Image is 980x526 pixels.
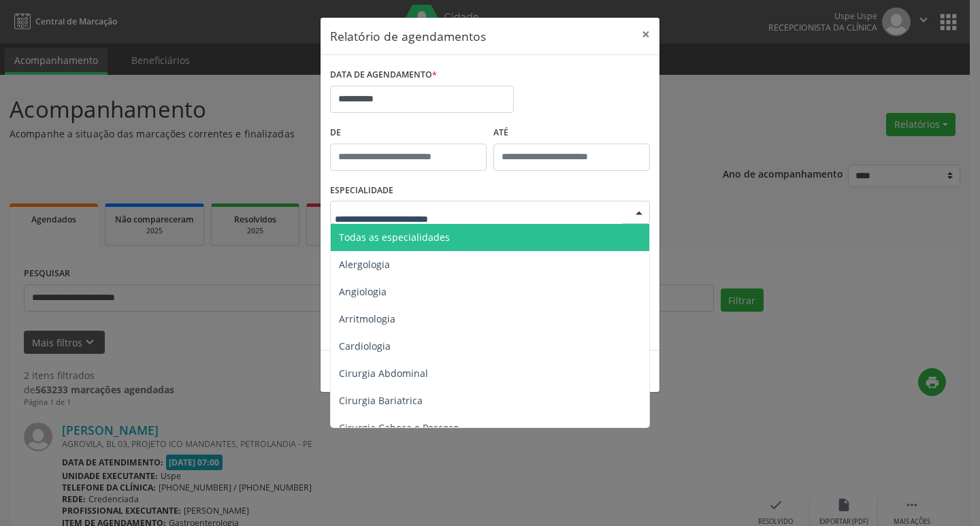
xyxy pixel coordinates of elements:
[330,180,393,201] label: ESPECIALIDADE
[339,367,428,380] span: Cirurgia Abdominal
[339,231,450,244] span: Todas as especialidades
[632,18,659,51] button: Close
[339,340,391,352] span: Cardiologia
[330,122,487,144] label: De
[339,394,423,407] span: Cirurgia Bariatrica
[339,312,395,325] span: Arritmologia
[339,421,459,434] span: Cirurgia Cabeça e Pescoço
[493,122,650,144] label: ATÉ
[330,65,437,86] label: DATA DE AGENDAMENTO
[339,258,390,271] span: Alergologia
[339,285,387,298] span: Angiologia
[330,27,486,45] h5: Relatório de agendamentos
